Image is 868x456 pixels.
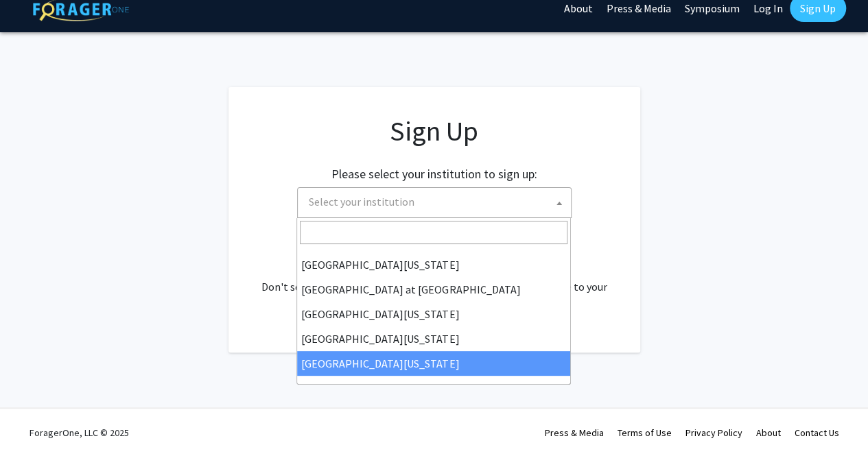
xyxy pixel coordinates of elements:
[297,277,570,302] li: [GEOGRAPHIC_DATA] at [GEOGRAPHIC_DATA]
[331,167,537,182] h2: Please select your institution to sign up:
[297,302,570,326] li: [GEOGRAPHIC_DATA][US_STATE]
[303,188,571,216] span: Select your institution
[545,427,604,439] a: Press & Media
[297,326,570,351] li: [GEOGRAPHIC_DATA][US_STATE]
[685,427,742,439] a: Privacy Policy
[256,245,613,311] div: Already have an account? . Don't see your institution? about bringing ForagerOne to your institut...
[309,195,414,208] span: Select your institution
[795,427,839,439] a: Contact Us
[10,394,58,446] iframe: Chat
[256,115,613,147] h1: Sign Up
[756,427,781,439] a: About
[618,427,672,439] a: Terms of Use
[297,252,570,277] li: [GEOGRAPHIC_DATA][US_STATE]
[297,351,570,376] li: [GEOGRAPHIC_DATA][US_STATE]
[297,187,572,218] span: Select your institution
[300,221,567,244] input: Search
[297,376,570,400] li: [PERSON_NAME][GEOGRAPHIC_DATA]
